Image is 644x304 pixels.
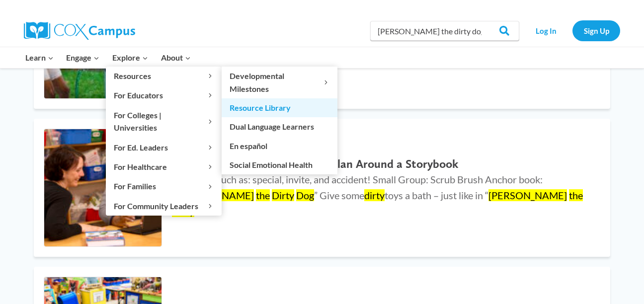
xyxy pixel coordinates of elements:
[34,119,610,257] a: How to Build an Entire Lesson Plan Around a Storybook How to Build an Entire Lesson Plan Around a...
[106,86,222,105] button: Child menu of For Educators
[155,47,197,68] button: Child menu of About
[19,47,60,68] button: Child menu of Learn
[256,189,270,201] mark: the
[106,67,222,85] button: Child menu of Resources
[222,136,337,155] a: En español
[106,105,222,137] button: Child menu of For Colleges | Universities
[106,177,222,196] button: Child menu of For Families
[19,47,197,68] nav: Primary Navigation
[272,189,294,201] mark: Dirty
[106,157,222,176] button: Child menu of For Healthcare
[60,47,106,68] button: Child menu of Engage
[106,196,222,215] button: Child menu of For Community Leaders
[44,129,161,246] img: How to Build an Entire Lesson Plan Around a Storybook
[569,189,583,201] mark: the
[370,21,519,41] input: Search Cox Campus
[172,205,194,217] mark: Dirty
[488,189,567,201] mark: [PERSON_NAME]
[572,20,620,41] a: Sign Up
[222,98,337,117] a: Resource Library
[222,155,337,174] a: Social Emotional Health
[524,20,620,41] nav: Secondary Navigation
[364,189,385,201] mark: dirty
[296,189,314,201] mark: Dog
[172,173,583,217] span: … book such as: special, invite, and accident! Small Group: Scrub Brush Anchor book: “ ” Give som...
[24,22,135,40] img: Cox Campus
[222,117,337,136] a: Dual Language Learners
[172,157,590,171] h2: How to Build an Entire Lesson Plan Around a Storybook
[106,138,222,156] button: Child menu of For Ed. Leaders
[524,20,567,41] a: Log In
[222,67,337,98] button: Child menu of Developmental Milestones
[106,47,155,68] button: Child menu of Explore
